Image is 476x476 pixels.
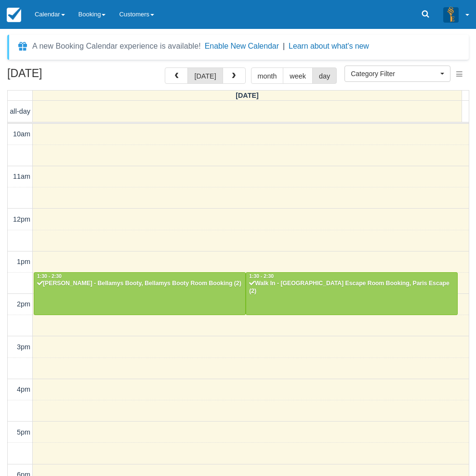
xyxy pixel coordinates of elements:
[37,274,62,279] span: 1:30 - 2:30
[13,172,30,180] span: 11am
[17,428,30,436] span: 5pm
[13,130,30,138] span: 10am
[187,67,223,84] button: [DATE]
[249,274,274,279] span: 1:30 - 2:30
[249,280,455,295] div: Walk In - [GEOGRAPHIC_DATA] Escape Room Booking, Paris Escape (2)
[251,67,284,84] button: month
[289,42,369,50] a: Learn about what's new
[344,66,450,82] button: Category Filter
[17,258,30,265] span: 1pm
[17,300,30,308] span: 2pm
[236,92,259,99] span: [DATE]
[443,7,459,22] img: A3
[283,67,313,84] button: week
[283,42,285,50] span: |
[13,215,30,223] span: 12pm
[7,67,129,85] h2: [DATE]
[32,40,201,52] div: A new Booking Calendar experience is available!
[205,41,279,51] button: Enable New Calendar
[17,385,30,393] span: 4pm
[312,67,337,84] button: day
[10,107,30,115] span: all-day
[17,343,30,351] span: 3pm
[34,272,246,315] a: 1:30 - 2:30[PERSON_NAME] - Bellamys Booty, Bellamys Booty Room Booking (2)
[246,272,458,315] a: 1:30 - 2:30Walk In - [GEOGRAPHIC_DATA] Escape Room Booking, Paris Escape (2)
[7,8,21,22] img: checkfront-main-nav-mini-logo.png
[351,69,438,79] span: Category Filter
[37,280,243,288] div: [PERSON_NAME] - Bellamys Booty, Bellamys Booty Room Booking (2)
